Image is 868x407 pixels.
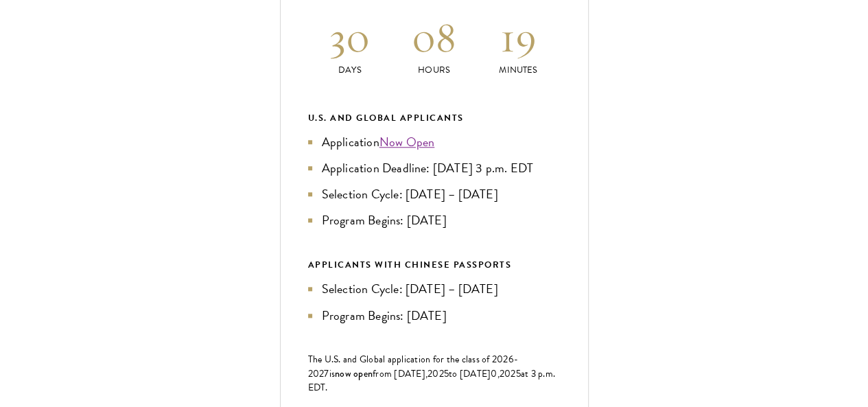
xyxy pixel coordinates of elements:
[379,132,435,151] a: Now Open
[308,185,561,204] li: Selection Cycle: [DATE] – [DATE]
[476,12,561,63] h2: 19
[308,111,561,126] div: U.S. and Global Applicants
[308,352,508,367] span: The U.S. and Global application for the class of 202
[308,306,561,325] li: Program Begins: [DATE]
[392,12,476,63] h2: 08
[308,12,392,63] h2: 30
[335,367,373,380] span: now open
[497,367,500,381] span: ,
[516,367,521,381] span: 5
[308,132,561,152] li: Application
[500,367,516,381] span: 202
[476,63,561,78] p: Minutes
[308,257,561,272] div: APPLICANTS WITH CHINESE PASSPORTS
[444,367,449,381] span: 5
[308,63,392,78] p: Days
[373,367,427,381] span: from [DATE],
[508,352,514,367] span: 6
[427,367,444,381] span: 202
[308,211,561,230] li: Program Begins: [DATE]
[308,279,561,299] li: Selection Cycle: [DATE] – [DATE]
[392,63,476,78] p: Hours
[324,367,329,381] span: 7
[491,367,497,381] span: 0
[449,367,491,381] span: to [DATE]
[308,352,519,381] span: -202
[308,367,556,395] span: at 3 p.m. EDT.
[329,367,336,381] span: is
[308,159,561,178] li: Application Deadline: [DATE] 3 p.m. EDT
